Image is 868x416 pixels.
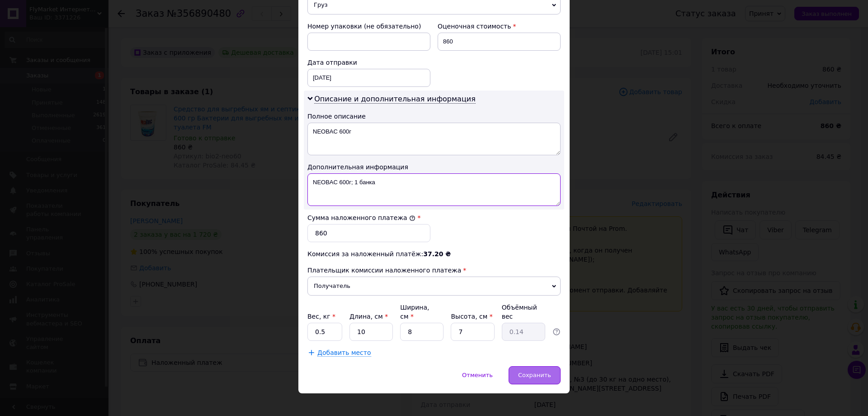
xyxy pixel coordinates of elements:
span: Плательщик комиссии наложенного платежа [307,267,461,274]
span: Сохранить [518,372,551,378]
span: Отменить [462,372,493,378]
span: Описание и дополнительная информация [314,95,476,104]
div: Комиссия за наложенный платёж: [307,249,561,258]
span: Получатель [307,277,561,296]
label: Вес, кг [307,313,335,320]
textarea: NEOBAC 600г; 1 банка [307,173,561,206]
span: 37.20 ₴ [423,250,451,258]
div: Дополнительная информация [307,163,561,172]
div: Дата отправки [307,58,430,67]
textarea: NEOBAC 600г [307,123,561,155]
label: Ширина, см [400,304,429,320]
label: Длина, см [349,313,388,320]
span: Добавить место [317,349,371,357]
div: Объёмный вес [502,303,545,321]
div: Номер упаковки (не обязательно) [307,22,430,31]
div: Полное описание [307,112,561,121]
div: Оценочная стоимость [438,22,561,31]
label: Сумма наложенного платежа [307,214,415,221]
label: Высота, см [451,313,492,320]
